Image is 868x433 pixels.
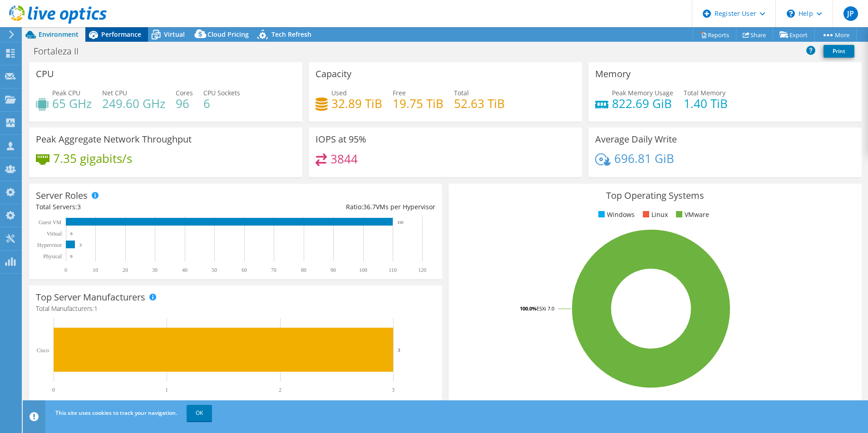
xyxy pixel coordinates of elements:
div: Ratio: VMs per Hypervisor [236,202,435,212]
tspan: ESXi 7.0 [537,305,554,312]
h4: Total Manufacturers: [36,304,435,314]
a: More [814,28,857,42]
span: Free [393,89,406,97]
h4: 52.63 TiB [454,98,505,108]
text: 2 [279,387,281,393]
h3: Memory [595,69,631,79]
text: Virtual [47,231,62,237]
span: Environment [39,30,79,39]
a: Share [736,28,773,42]
span: Cloud Pricing [207,30,249,39]
text: Hypervisor [37,242,62,248]
span: Peak CPU [52,89,80,97]
text: 40 [182,267,187,273]
text: 110 [389,267,397,273]
a: Reports [693,28,736,42]
span: CPU Sockets [203,89,240,97]
h3: Top Operating Systems [455,191,855,201]
text: 3 [392,387,395,393]
h3: Server Roles [36,191,88,201]
text: 20 [123,267,128,273]
text: 3 [398,347,400,353]
li: Linux [641,210,668,220]
span: Total [454,89,469,97]
text: 0 [52,387,55,393]
text: 80 [301,267,306,273]
h4: 3844 [330,154,358,164]
text: 70 [271,267,276,273]
span: Net CPU [102,89,127,97]
text: 0 [64,267,67,273]
span: JP [843,6,858,21]
h4: 65 GHz [52,98,92,108]
h3: Top Server Manufacturers [36,292,145,302]
text: 10 [93,267,98,273]
text: 3 [79,243,82,247]
h3: Capacity [316,69,351,79]
div: Total Servers: [36,202,236,212]
svg: \n [787,10,795,18]
li: Windows [596,210,635,220]
text: 100 [359,267,367,273]
h4: 822.69 GiB [612,98,673,108]
h4: 696.81 GiB [614,153,674,163]
text: 110 [397,220,404,225]
li: VMware [674,210,709,220]
span: Cores [176,89,193,97]
h4: 7.35 gigabits/s [53,153,132,163]
span: Tech Refresh [271,30,311,39]
h3: Average Daily Write [595,134,677,144]
span: Total Memory [684,89,725,97]
a: Export [773,28,815,42]
a: Print [824,45,854,58]
h4: 249.60 GHz [102,98,165,108]
text: 0 [70,231,73,236]
text: 0 [70,254,73,259]
span: 1 [94,304,98,313]
span: 36.7 [363,202,376,211]
h4: 1.40 TiB [684,98,728,108]
span: 3 [77,202,81,211]
h3: Peak Aggregate Network Throughput [36,134,192,144]
span: This site uses cookies to track your navigation. [55,409,177,417]
text: Guest VM [39,219,61,226]
h1: Fortaleza II [30,46,93,56]
text: 120 [418,267,426,273]
h4: 6 [203,98,240,108]
span: Used [331,89,347,97]
text: 90 [330,267,336,273]
h4: 96 [176,98,193,108]
h4: 19.75 TiB [393,98,444,108]
tspan: 100.0% [520,305,537,312]
text: 60 [242,267,247,273]
text: Physical [43,253,62,260]
text: 1 [165,387,168,393]
a: OK [187,405,212,421]
text: 50 [212,267,217,273]
text: Cisco [37,347,49,354]
text: 30 [152,267,158,273]
h3: CPU [36,69,54,79]
h3: IOPS at 95% [316,134,366,144]
span: Peak Memory Usage [612,89,673,97]
span: Performance [101,30,141,39]
h4: 32.89 TiB [331,98,382,108]
span: Virtual [164,30,185,39]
